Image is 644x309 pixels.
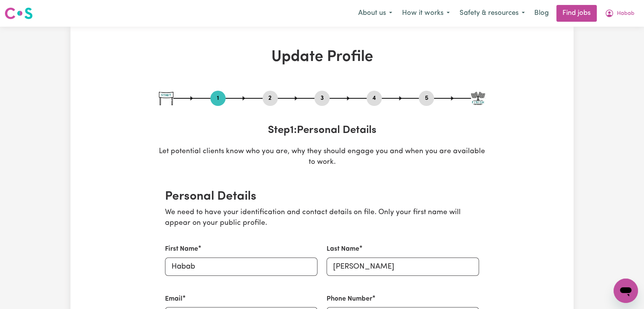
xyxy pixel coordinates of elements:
[165,189,479,204] h2: Personal Details
[327,244,359,254] label: Last Name
[165,244,198,254] label: First Name
[314,93,330,103] button: Go to step 3
[327,294,372,304] label: Phone Number
[367,93,382,103] button: Go to step 4
[165,294,183,304] label: Email
[5,5,33,22] a: Careseekers logo
[210,93,226,103] button: Go to step 1
[600,5,639,21] button: My Account
[530,5,553,22] a: Blog
[397,5,455,21] button: How it works
[455,5,530,21] button: Safety & resources
[353,5,397,21] button: About us
[159,48,485,66] h1: Update Profile
[5,6,33,20] img: Careseekers logo
[556,5,597,22] a: Find jobs
[159,146,485,168] p: Let potential clients know who you are, why they should engage you and when you are available to ...
[419,93,434,103] button: Go to step 5
[617,10,634,18] span: Habab
[614,279,638,303] iframe: Button to launch messaging window
[159,124,485,137] h3: Step 1 : Personal Details
[263,93,278,103] button: Go to step 2
[165,207,479,229] p: We need to have your identification and contact details on file. Only your first name will appear...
